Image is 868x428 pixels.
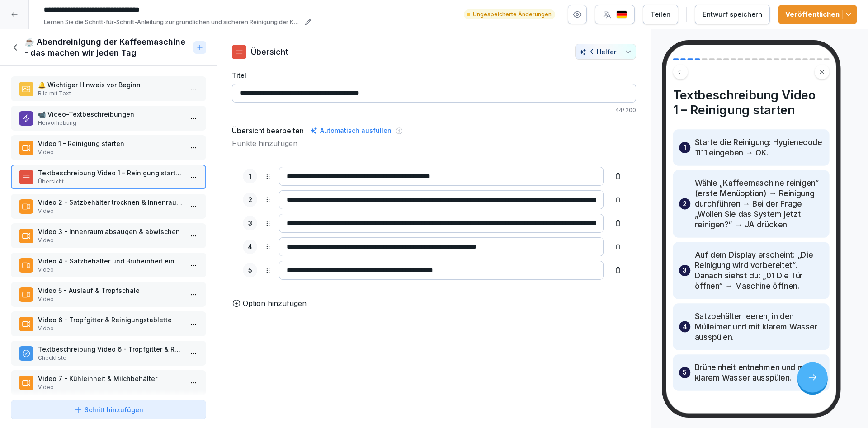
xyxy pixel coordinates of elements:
p: Punkte hinzufügen [232,138,636,149]
div: Video 2 - Satzbehälter trocknen & Innenraum auspinselnVideo [11,194,206,219]
h4: Textbeschreibung Video 1 – Reinigung starten [673,88,830,117]
div: Video 6 - Tropfgitter & ReinigungstabletteVideo [11,311,206,336]
p: Starte die Reinigung: Hygienecode 1111 eingeben → OK. [695,137,823,158]
p: Video [38,266,183,274]
p: Video 4 - Satzbehälter und Brüheinheit einsetzen [38,256,183,266]
p: Textbeschreibung Video 6 - Tropfgitter & Reinigungstablette [38,344,183,354]
p: Checkliste [38,354,183,362]
p: Option hinzufügen [243,298,307,309]
p: Auf dem Display erscheint: „Die Reinigung wird vorbereitet“. Danach siehst du: „01 Die Tür öffnen... [695,249,823,291]
button: KI Helfer [575,44,636,60]
button: Schritt hinzufügen [11,400,206,419]
p: Satzbehälter leeren, in den Mülleimer und mit klarem Wasser ausspülen. [695,311,823,342]
h5: Übersicht bearbeiten [232,125,304,136]
p: Video [38,148,183,156]
div: Video 5 - Auslauf & TropfschaleVideo [11,282,206,307]
button: Veröffentlichen [778,5,857,24]
div: 🔔 Wichtiger Hinweis vor BeginnBild mit Text [11,76,206,101]
button: Teilen [643,5,678,24]
p: Übersicht [251,46,288,58]
label: Titel [232,71,636,80]
p: Video 3 - Innenraum absaugen & abwischen [38,227,183,236]
button: Entwurf speichern [695,5,770,24]
div: Veröffentlichen [785,9,850,19]
p: 1 [684,142,686,153]
p: Video 1 - Reinigung starten [38,139,183,148]
div: Entwurf speichern [703,9,762,19]
div: Teilen [651,9,670,19]
p: Hervorhebung [38,119,183,127]
p: Video 6 - Tropfgitter & Reinigungstablette [38,315,183,325]
p: Textbeschreibung Video 1 – Reinigung starten [38,168,183,178]
p: Wähle „Kaffeemaschine reinigen“ (erste Menüoption) → Reinigung durchführen → Bei der Frage „Wolle... [695,178,823,230]
p: 2 [683,198,687,209]
p: 4 [248,242,252,252]
p: Video 2 - Satzbehälter trocknen & Innenraum auspinseln [38,198,183,207]
div: 📹 Video-TextbeschreibungenHervorhebung [11,106,206,131]
p: 2 [248,195,252,205]
p: Video 5 - Auslauf & Tropfschale [38,286,183,295]
p: 44 / 200 [232,106,636,114]
p: Bild mit Text [38,89,183,98]
p: Video 7 - Kühleinheit & Milchbehälter [38,374,183,383]
p: 1 [249,171,251,182]
div: KI Helfer [579,48,632,56]
p: 5 [683,367,687,378]
p: 3 [248,218,252,229]
p: 4 [683,321,687,332]
img: de.svg [616,10,627,19]
p: Lernen Sie die Schritt-für-Schritt-Anleitung zur gründlichen und sicheren Reinigung der Kaffeemas... [44,18,302,27]
p: Video [38,207,183,215]
div: Video 3 - Innenraum absaugen & abwischenVideo [11,223,206,248]
div: Video 4 - Satzbehälter und Brüheinheit einsetzenVideo [11,253,206,277]
p: Übersicht [38,178,183,186]
h1: ☕ Abendreinigung der Kaffeemaschine - das machen wir jeden Tag [24,37,190,58]
p: Video [38,383,183,391]
div: Video 1 - Reinigung startenVideo [11,135,206,160]
p: Ungespeicherte Änderungen [473,10,552,19]
p: Video [38,295,183,303]
p: 5 [248,265,252,276]
p: Video [38,325,183,333]
p: 📹 Video-Textbeschreibungen [38,109,183,119]
p: Brüheinheit entnehmen und mit klarem Wasser ausspülen. [695,362,823,383]
p: 🔔 Wichtiger Hinweis vor Beginn [38,80,183,89]
p: Video [38,236,183,245]
div: Automatisch ausfüllen [308,125,393,136]
div: Textbeschreibung Video 1 – Reinigung startenÜbersicht [11,165,206,189]
div: Textbeschreibung Video 6 - Tropfgitter & ReinigungstabletteCheckliste [11,341,206,366]
div: Schritt hinzufügen [74,405,143,414]
div: Video 7 - Kühleinheit & MilchbehälterVideo [11,370,206,395]
p: 3 [683,265,687,276]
